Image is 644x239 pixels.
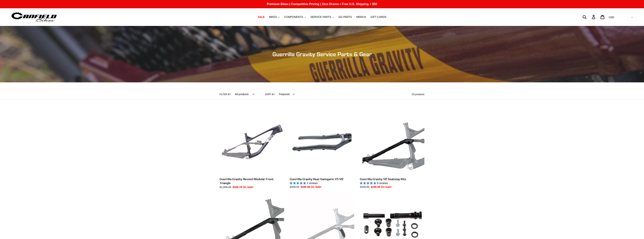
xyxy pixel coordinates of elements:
label: Sort by [265,93,275,96]
label: Filter by [220,93,231,96]
span: SERVICE PARTS [310,15,331,19]
span: GIFT CARDS [370,15,386,19]
span: BIKES [269,15,277,19]
span: SALE [258,15,265,19]
a: GIFT CARDS [369,14,388,20]
button: BIKES [267,14,281,20]
a: SALE [256,14,266,20]
span: Guerrilla Gravity Service Parts & Gear [272,51,372,58]
input: Search [585,13,594,21]
img: Canfield Bikes [10,11,57,23]
span: GG PARTS [338,15,352,19]
a: MERCH [354,14,368,20]
span: MERCH [356,15,366,19]
button: SERVICE PARTS [309,14,336,20]
button: COMPONENTS [282,14,308,20]
span: 23 products [412,93,425,96]
span: COMPONENTS [284,15,303,19]
a: GG PARTS [337,14,354,20]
